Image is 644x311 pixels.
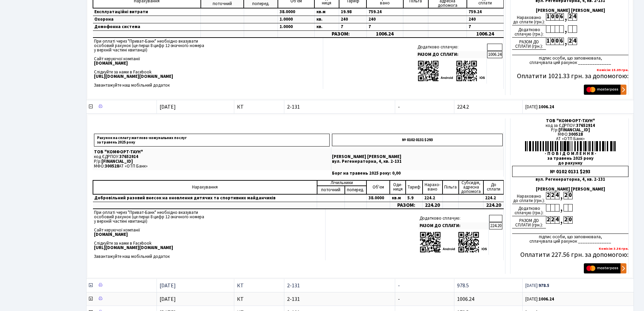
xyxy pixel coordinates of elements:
[487,51,502,58] td: 1006.24
[237,104,281,110] span: КТ
[555,13,559,21] div: 0
[94,150,330,154] p: ТОВ "КОМФОРТ-ТАУН"
[278,8,314,16] td: 38.0000
[467,23,504,30] td: 7
[525,283,549,289] small: [DATE]:
[564,216,568,224] div: 2
[420,231,487,253] img: apps-qrcodes.png
[576,123,595,129] span: 37652914
[423,194,443,202] td: 224.2
[512,251,628,259] h5: Оплатити 227.56 грн. за допомогою:
[93,194,317,202] td: Добровільний разовий внесок на оновлення дитячих та спортивних майданчиків
[597,67,628,72] b: Комісія: 15.09 грн.
[512,156,628,161] div: за травень 2025 року
[93,16,201,23] td: Охорона
[546,13,550,21] div: 1
[390,180,405,194] td: Оди- ниця
[423,180,443,194] td: Нарахо- вано
[366,23,403,30] td: 7
[584,263,626,273] img: Masterpass
[332,155,503,159] p: [PERSON_NAME] [PERSON_NAME]
[572,38,577,45] div: 4
[278,23,314,30] td: 1.0000
[457,282,469,289] span: 978.5
[94,164,330,169] p: МФО: АТ «ОТП Банк»
[467,16,504,23] td: 240
[568,192,572,199] div: 0
[569,131,583,137] span: 300528
[568,38,572,45] div: 2
[390,202,422,209] td: РАЗОМ:
[287,283,392,288] span: 2-131
[287,104,392,110] span: 2-131
[314,30,366,38] td: РАЗОМ:
[398,282,400,289] span: -
[93,23,201,30] td: Домофонна система
[564,38,568,45] div: ,
[94,245,173,251] b: [URL][DOMAIN_NAME][DOMAIN_NAME]
[93,180,317,194] td: Нарахування
[237,283,281,288] span: КТ
[398,295,400,303] span: -
[550,192,555,199] div: 2
[457,295,474,303] span: 1006.24
[94,60,128,66] b: [DOMAIN_NAME]
[418,215,489,222] td: Додатково сплачую:
[94,155,330,159] p: код ЄДРПОУ:
[406,194,423,202] td: 5.9
[93,8,201,16] td: Експлуатаційні витрати
[512,128,628,132] div: Р/р:
[512,177,628,182] div: вул. Регенераторна, 4, кв. 2-131
[512,192,546,204] div: Нараховано до сплати (грн.):
[314,23,339,30] td: кв.
[483,202,504,209] td: 224.20
[512,132,628,137] div: МФО:
[332,159,503,164] p: вул. Регенераторна, 4, кв. 2-131
[546,38,550,45] div: 1
[568,13,572,21] div: 2
[489,222,502,229] td: 224.20
[278,16,314,23] td: 1.0000
[339,16,367,23] td: 240
[599,246,628,251] b: Комісія: 3.36 грн.
[512,13,546,25] div: Нараховано до сплати (грн.):
[119,154,138,160] span: 37652914
[512,124,628,128] div: код за ЄДРПОУ:
[512,38,546,50] div: РАЗОМ ДО СПЛАТИ (грн.):
[416,51,487,58] td: РАЗОМ ДО СПЛАТИ:
[512,166,628,177] div: № 0102 0131 $293
[160,295,176,303] span: [DATE]
[555,192,559,199] div: 4
[512,119,628,123] div: ТОВ "КОМФОРТ-ТАУН"
[93,38,323,89] td: При оплаті через "Приват-Банк" необхідно вказувати особовий рахунок (це перші 8 цифр 12-значного ...
[559,13,564,21] div: 6
[418,60,485,82] img: apps-qrcodes.png
[512,204,546,216] div: Додатково сплачую (грн.):
[512,216,546,228] div: РАЗОМ ДО СПЛАТИ (грн.):
[443,180,458,194] td: Пільга
[512,72,628,80] h5: Оплатити 1021.33 грн. за допомогою:
[160,282,176,289] span: [DATE]
[366,194,390,202] td: 38.0000
[483,194,504,202] td: 224.2
[558,127,590,133] span: [FINANCIAL_ID]
[467,8,504,16] td: 759.24
[345,186,367,194] td: поперед.
[94,159,330,164] p: Р/р:
[559,204,564,212] div: ,
[512,137,628,141] div: АТ «ОТП Банк»
[339,8,367,16] td: 19.98
[568,216,572,224] div: 0
[512,8,628,13] div: [PERSON_NAME] [PERSON_NAME]
[314,16,339,23] td: кв.
[555,216,559,224] div: 4
[525,104,554,110] small: [DATE]:
[418,222,489,229] td: РАЗОМ ДО СПЛАТИ:
[398,103,400,111] span: -
[564,13,568,21] div: ,
[512,25,546,38] div: Додатково сплачую (грн.):
[512,234,628,244] div: підпис особи, що заповнювала, сплачувала цей рахунок ______________
[512,187,628,192] div: [PERSON_NAME] [PERSON_NAME]
[101,158,133,164] span: [FINANCIAL_ID]
[406,180,423,194] td: Тариф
